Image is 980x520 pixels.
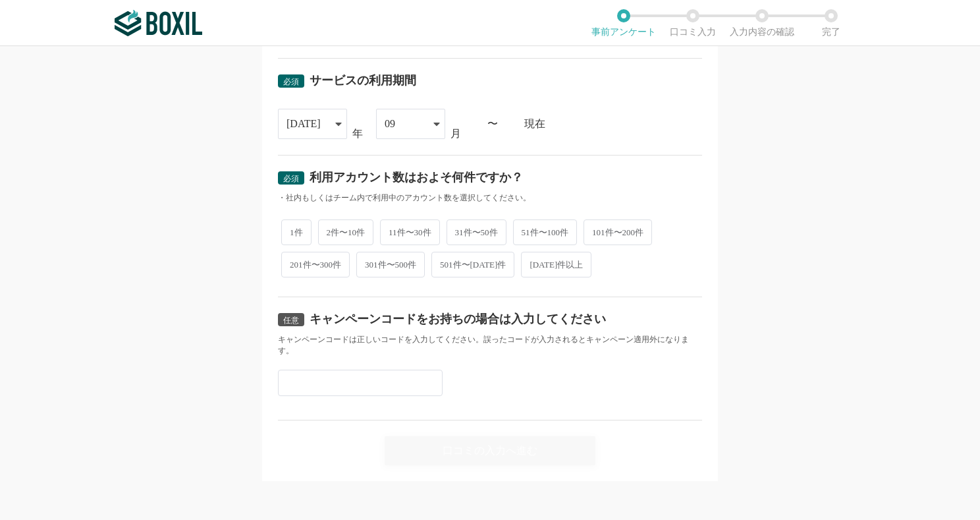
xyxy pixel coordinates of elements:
span: [DATE]件以上 [521,252,591,277]
div: [DATE] [286,109,321,138]
span: 1件 [281,219,312,245]
span: 501件〜[DATE]件 [431,252,514,277]
span: 2件〜10件 [318,219,374,245]
span: 301件〜500件 [356,252,425,277]
li: 完了 [796,9,865,37]
div: 月 [450,129,461,139]
img: ボクシルSaaS_ロゴ [115,10,202,36]
li: 事前アンケート [589,9,658,37]
div: 〜 [487,119,498,129]
div: ・社内もしくはチーム内で利用中のアカウント数を選択してください。 [278,192,702,204]
span: 101件〜200件 [584,219,652,245]
span: 任意 [283,316,299,325]
li: 口コミ入力 [658,9,727,37]
span: 11件〜30件 [380,219,440,245]
div: キャンペーンコードをお持ちの場合は入力してください [310,313,606,325]
div: キャンペーンコードは正しいコードを入力してください。誤ったコードが入力されるとキャンペーン適用外になります。 [278,334,702,357]
div: 利用アカウント数はおよそ何件ですか？ [310,171,523,183]
span: 必須 [283,174,299,183]
span: 31件〜50件 [447,219,506,245]
div: サービスの利用期間 [310,74,416,86]
div: 現在 [524,119,702,129]
li: 入力内容の確認 [727,9,796,37]
div: 年 [352,129,363,139]
span: 201件〜300件 [281,252,350,277]
span: 必須 [283,77,299,86]
span: 51件〜100件 [513,219,578,245]
div: 09 [385,109,395,138]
